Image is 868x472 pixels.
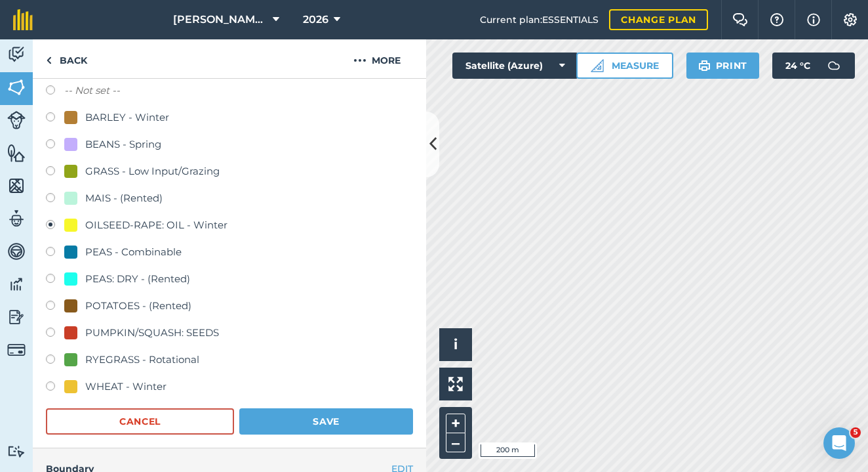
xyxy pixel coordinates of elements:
[7,45,26,64] img: svg+xml;base64,PD94bWwgdmVyc2lvbj0iMS4wIiBlbmNvZGluZz0idXRmLTgiPz4KPCEtLSBHZW5lcmF0b3I6IEFkb2JlIE...
[452,53,578,79] button: Satellite (Azure)
[85,379,167,395] div: WHEAT - Winter
[7,242,26,261] img: svg+xml;base64,PD94bWwgdmVyc2lvbj0iMS4wIiBlbmNvZGluZz0idXRmLTgiPz4KPCEtLSBHZW5lcmF0b3I6IEFkb2JlIE...
[785,53,810,79] span: 24 ° C
[85,325,219,341] div: PUMPKIN/SQUASH: SEEDS
[454,336,458,353] span: i
[686,53,760,79] button: Print
[448,377,463,391] img: Four arrows, one pointing top left, one top right, one bottom right and the last bottom left
[64,83,120,98] label: -- Not set --
[7,143,26,163] img: svg+xml;base64,PHN2ZyB4bWxucz0iaHR0cDovL3d3dy53My5vcmcvMjAwMC9zdmciIHdpZHRoPSI1NiIgaGVpZ2h0PSI2MC...
[7,209,26,228] img: svg+xml;base64,PD94bWwgdmVyc2lvbj0iMS4wIiBlbmNvZGluZz0idXRmLTgiPz4KPCEtLSBHZW5lcmF0b3I6IEFkb2JlIE...
[807,12,820,28] img: svg+xml;base64,PHN2ZyB4bWxucz0iaHR0cDovL3d3dy53My5vcmcvMjAwMC9zdmciIHdpZHRoPSIxNyIgaGVpZ2h0PSIxNy...
[842,13,858,26] img: A cog icon
[576,53,673,79] button: Measure
[769,13,785,26] img: A question mark icon
[85,271,190,287] div: PEAS: DRY - (Rented)
[303,12,328,28] span: 2026
[439,328,472,361] button: i
[772,53,855,79] button: 24 °C
[7,274,26,294] img: svg+xml;base64,PD94bWwgdmVyc2lvbj0iMS4wIiBlbmNvZGluZz0idXRmLTgiPz4KPCEtLSBHZW5lcmF0b3I6IEFkb2JlIE...
[7,341,26,359] img: svg+xml;base64,PD94bWwgdmVyc2lvbj0iMS4wIiBlbmNvZGluZz0idXRmLTgiPz4KPCEtLSBHZW5lcmF0b3I6IEFkb2JlIE...
[85,110,169,125] div: BARLEY - Winter
[13,9,33,30] img: fieldmargin Logo
[85,190,163,206] div: MAIS - (Rented)
[85,217,227,233] div: OILSEED-RAPE: OIL - Winter
[85,352,199,368] div: RYEGRASS - Rotational
[480,12,599,27] span: Current plan : ESSENTIALS
[46,408,234,435] button: Cancel
[85,163,220,179] div: GRASS - Low Input/Grazing
[591,59,604,72] img: Ruler icon
[850,427,861,438] span: 5
[732,13,748,26] img: Two speech bubbles overlapping with the left bubble in the forefront
[821,53,847,79] img: svg+xml;base64,PD94bWwgdmVyc2lvbj0iMS4wIiBlbmNvZGluZz0idXRmLTgiPz4KPCEtLSBHZW5lcmF0b3I6IEFkb2JlIE...
[446,433,465,452] button: –
[7,77,26,97] img: svg+xml;base64,PHN2ZyB4bWxucz0iaHR0cDovL3d3dy53My5vcmcvMjAwMC9zdmciIHdpZHRoPSI1NiIgaGVpZ2h0PSI2MC...
[85,298,191,314] div: POTATOES - (Rented)
[698,58,711,74] img: svg+xml;base64,PHN2ZyB4bWxucz0iaHR0cDovL3d3dy53My5vcmcvMjAwMC9zdmciIHdpZHRoPSIxOSIgaGVpZ2h0PSIyNC...
[353,53,366,68] img: svg+xml;base64,PHN2ZyB4bWxucz0iaHR0cDovL3d3dy53My5vcmcvMjAwMC9zdmciIHdpZHRoPSIyMCIgaGVpZ2h0PSIyNC...
[823,427,855,459] iframe: Intercom live chat
[7,111,26,129] img: svg+xml;base64,PD94bWwgdmVyc2lvbj0iMS4wIiBlbmNvZGluZz0idXRmLTgiPz4KPCEtLSBHZW5lcmF0b3I6IEFkb2JlIE...
[446,414,465,433] button: +
[33,39,100,78] a: Back
[239,408,413,435] button: Save
[7,307,26,327] img: svg+xml;base64,PD94bWwgdmVyc2lvbj0iMS4wIiBlbmNvZGluZz0idXRmLTgiPz4KPCEtLSBHZW5lcmF0b3I6IEFkb2JlIE...
[7,176,26,196] img: svg+xml;base64,PHN2ZyB4bWxucz0iaHR0cDovL3d3dy53My5vcmcvMjAwMC9zdmciIHdpZHRoPSI1NiIgaGVpZ2h0PSI2MC...
[173,12,267,28] span: [PERSON_NAME] Farm Partnership
[85,244,182,260] div: PEAS - Combinable
[328,39,426,78] button: More
[46,53,52,68] img: svg+xml;base64,PHN2ZyB4bWxucz0iaHR0cDovL3d3dy53My5vcmcvMjAwMC9zdmciIHdpZHRoPSI5IiBoZWlnaHQ9IjI0Ii...
[7,445,26,458] img: svg+xml;base64,PD94bWwgdmVyc2lvbj0iMS4wIiBlbmNvZGluZz0idXRmLTgiPz4KPCEtLSBHZW5lcmF0b3I6IEFkb2JlIE...
[85,137,161,152] div: BEANS - Spring
[609,9,708,30] a: Change plan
